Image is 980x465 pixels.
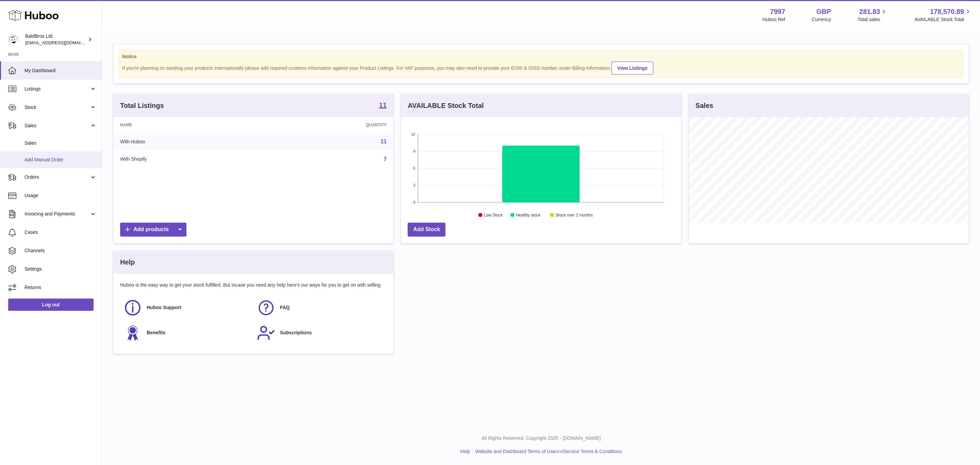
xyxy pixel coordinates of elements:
text: 12 [411,132,415,136]
text: Low Stock [484,213,503,218]
div: Huboo Ref [763,16,785,23]
text: 6 [413,166,415,170]
span: Total sales [857,16,888,23]
strong: 7997 [770,7,785,16]
a: FAQ [257,299,383,317]
span: Channels [24,247,97,254]
span: Listings [24,86,89,92]
span: Subscriptions [280,330,312,336]
div: If you're planning on sending your products internationally please add required customs informati... [122,61,960,75]
a: 281.83 Total sales [857,7,888,23]
a: Add Stock [408,223,445,237]
text: Stock over 2 months [556,213,593,218]
strong: 11 [379,102,387,109]
p: Huboo is the easy way to get your stock fulfilled. But incase you need any help here's our ways f... [120,282,387,288]
h3: Help [120,258,135,267]
th: Quantity [264,117,393,133]
div: Currency [812,16,831,23]
a: Website and Dashboard Terms of Use [475,449,555,454]
span: AVAILABLE Stock Total [914,16,972,23]
a: Add products [120,223,186,237]
span: Add Manual Order [24,157,97,163]
a: Benefits [124,324,250,342]
span: Orders [24,174,89,180]
span: Invoicing and Payments [24,211,89,217]
text: 0 [413,200,415,204]
span: 178,570.89 [930,7,964,16]
h3: AVAILABLE Stock Total [408,101,484,110]
span: Stock [24,104,89,111]
h3: Total Listings [120,101,164,110]
h3: Sales [696,101,713,110]
span: Settings [24,266,97,272]
a: Log out [8,299,94,311]
strong: GBP [816,7,831,16]
td: With Huboo [113,133,264,150]
span: Sales [24,140,97,146]
span: 281.83 [859,7,880,16]
a: 178,570.89 AVAILABLE Stock Total [914,7,972,23]
span: [EMAIL_ADDRESS][DOMAIN_NAME] [25,40,100,45]
a: View Listings [611,62,653,75]
span: My Dashboard [24,67,97,74]
a: Service Terms & Conditions [563,449,622,454]
img: internalAdmin-7997@internal.huboo.com [8,34,18,45]
span: Huboo Support [147,304,181,311]
a: Subscriptions [257,324,383,342]
li: and [473,448,622,455]
span: Returns [24,284,97,291]
a: Huboo Support [124,299,250,317]
a: 7 [383,156,387,162]
a: 11 [379,102,387,110]
div: BaldBros Ltd [25,33,86,46]
td: With Shopify [113,150,264,168]
th: Name [113,117,264,133]
span: FAQ [280,304,290,311]
span: Benefits [147,330,165,336]
span: Sales [24,123,89,129]
strong: Notice [122,53,960,60]
text: 9 [413,149,415,153]
a: 11 [381,139,387,144]
text: 3 [413,183,415,187]
span: Usage [24,192,97,199]
span: Cases [24,229,97,236]
text: Healthy stock [516,213,541,218]
p: All Rights Reserved. Copyright 2025 - [DOMAIN_NAME] [108,435,975,442]
a: Help [460,449,470,454]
